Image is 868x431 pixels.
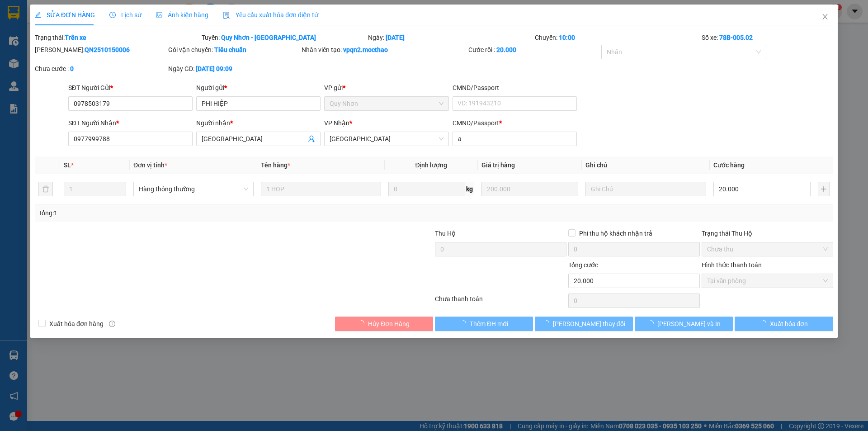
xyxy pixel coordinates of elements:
[335,317,433,331] button: Hủy Đơn Hàng
[559,34,575,41] b: 10:00
[702,261,762,269] label: Hình thức thanh toán
[702,228,833,238] div: Trạng thái Thu Hộ
[35,12,41,18] span: edit
[109,12,116,18] span: clock-circle
[635,317,733,331] button: [PERSON_NAME] và In
[701,33,834,43] div: Số xe:
[68,83,193,93] div: SĐT Người Gửi
[358,320,368,327] span: loading
[821,13,829,20] span: close
[214,46,246,53] b: Tiêu chuẩn
[223,11,318,19] span: Yêu cầu xuất hóa đơn điện tử
[196,118,321,128] div: Người nhận
[330,132,443,146] span: Tuy Hòa
[818,182,830,196] button: plus
[386,34,405,41] b: [DATE]
[85,46,130,53] b: QN2510150006
[64,161,71,169] span: SL
[156,12,162,18] span: picture
[435,317,533,331] button: Thêm ĐH mới
[325,119,350,127] span: VP Nhận
[302,45,467,55] div: Nhân viên tạo:
[647,320,657,327] span: loading
[481,161,515,169] span: Giá trị hàng
[168,45,300,55] div: Gói vận chuyển:
[735,317,833,331] button: Xuất hóa đơn
[38,182,53,196] button: delete
[133,161,167,169] span: Đơn vị tính
[812,5,838,30] button: Close
[770,319,808,329] span: Xuất hóa đơn
[707,242,828,256] span: Chưa thu
[553,319,625,329] span: [PERSON_NAME] thay đổi
[261,161,290,169] span: Tên hàng
[760,320,770,327] span: loading
[109,11,142,19] span: Lịch sử
[46,319,107,329] span: Xuất hóa đơn hàng
[35,64,166,74] div: Chưa cước :
[196,83,321,93] div: Người gửi
[109,321,115,327] span: info-circle
[35,45,166,55] div: [PERSON_NAME]:
[343,46,388,53] b: vpqn2.mocthao
[582,156,710,174] th: Ghi chú
[68,118,193,128] div: SĐT Người Nhận
[586,182,706,196] input: Ghi Chú
[460,320,470,327] span: loading
[308,135,316,142] span: user-add
[34,33,201,43] div: Trạng thái:
[368,319,410,329] span: Hủy Đơn Hàng
[223,12,230,19] img: icon
[368,33,534,43] div: Ngày:
[496,46,516,53] b: 20.000
[415,161,448,169] span: Định lượng
[221,34,316,41] b: Quy Nhơn - [GEOGRAPHIC_DATA]
[261,182,381,196] input: VD: Bàn, Ghế
[201,33,368,43] div: Tuyến:
[719,34,753,41] b: 78B-005.02
[168,64,300,74] div: Ngày GD:
[38,208,335,218] div: Tổng: 1
[453,118,577,128] div: CMND/Passport
[139,182,248,196] span: Hàng thông thường
[707,274,828,288] span: Tại văn phòng
[435,230,456,237] span: Thu Hộ
[535,317,633,331] button: [PERSON_NAME] thay đổi
[576,228,656,238] span: Phí thu hộ khách nhận trả
[325,83,449,93] div: VP gửi
[465,182,474,196] span: kg
[434,294,567,310] div: Chưa thanh toán
[543,320,553,327] span: loading
[196,65,232,72] b: [DATE] 09:09
[35,11,95,19] span: SỬA ĐƠN HÀNG
[453,83,577,93] div: CMND/Passport
[65,34,86,41] b: Trên xe
[481,182,579,196] input: 0
[568,261,598,269] span: Tổng cước
[657,319,721,329] span: [PERSON_NAME] và In
[468,45,600,55] div: Cước rồi :
[470,319,508,329] span: Thêm ĐH mới
[70,65,74,72] b: 0
[156,11,208,19] span: Ảnh kiện hàng
[330,97,443,110] span: Quy Nhơn
[534,33,701,43] div: Chuyến:
[713,161,745,169] span: Cước hàng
